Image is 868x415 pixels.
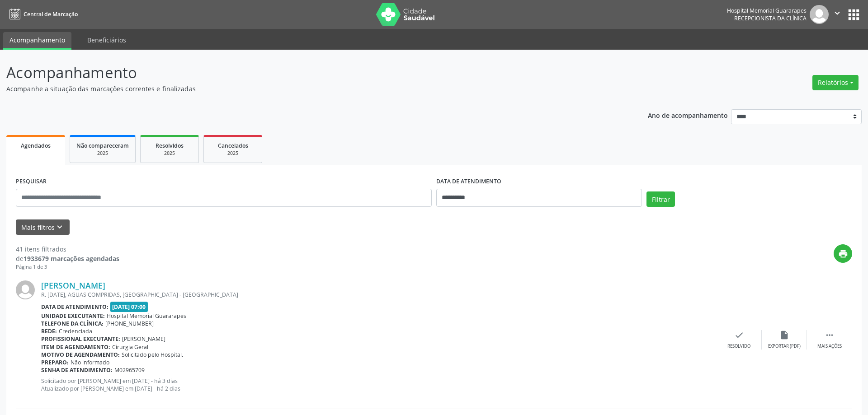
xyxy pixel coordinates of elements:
[6,61,605,84] p: Acompanhamento
[156,142,184,149] span: Resolvidos
[55,222,65,232] i: keyboard_arrow_down
[112,343,148,351] span: Cirurgia Geral
[41,351,120,359] b: Motivo de agendamento:
[24,254,119,263] strong: 1933679 marcações agendadas
[41,366,113,374] b: Senha de atendimento:
[779,330,789,340] i: insert_drive_file
[3,32,71,50] a: Acompanhamento
[16,244,119,254] div: 41 itens filtrados
[41,291,717,298] div: R. [DATE], AGUAS COMPRIDAS, [GEOGRAPHIC_DATA] - [GEOGRAPHIC_DATA]
[71,359,109,366] span: Não informado
[734,330,744,340] i: check
[16,254,119,263] div: de
[838,249,848,259] i: print
[846,7,862,23] button: apps
[41,377,717,392] p: Solicitado por [PERSON_NAME] em [DATE] - há 3 dias Atualizado por [PERSON_NAME] em [DATE] - há 2 ...
[648,109,728,121] p: Ano de acompanhamento
[436,175,501,189] label: DATA DE ATENDIMENTO
[646,191,675,207] button: Filtrar
[817,343,842,350] div: Mais ações
[16,219,70,235] button: Mais filtroskeyboard_arrow_down
[21,142,51,149] span: Agendados
[832,8,842,18] i: 
[24,10,78,18] span: Central de Marcação
[727,7,807,14] div: Hospital Memorial Guararapes
[6,84,605,93] p: Acompanhe a situação das marcações correntes e finalizadas
[122,351,183,359] span: Solicitado pelo Hospital.
[122,335,165,343] span: [PERSON_NAME]
[114,366,145,374] span: M02965709
[812,75,859,90] button: Relatórios
[734,14,807,22] span: Recepcionista da clínica
[218,142,248,149] span: Cancelados
[41,335,120,343] b: Profissional executante:
[41,327,57,335] b: Rede:
[825,330,835,340] i: 
[81,32,132,48] a: Beneficiários
[41,312,105,320] b: Unidade executante:
[59,327,92,335] span: Credenciada
[727,343,750,350] div: Resolvido
[41,280,105,290] a: [PERSON_NAME]
[768,343,801,350] div: Exportar (PDF)
[41,359,69,366] b: Preparo:
[105,320,154,327] span: [PHONE_NUMBER]
[110,302,148,312] span: [DATE] 07:00
[41,343,110,351] b: Item de agendamento:
[76,150,129,157] div: 2025
[810,5,829,24] img: img
[76,142,129,149] span: Não compareceram
[41,320,104,327] b: Telefone da clínica:
[107,312,186,320] span: Hospital Memorial Guararapes
[834,244,852,263] button: print
[16,175,47,189] label: PESQUISAR
[829,5,846,24] button: 
[41,303,108,311] b: Data de atendimento:
[16,263,119,271] div: Página 1 de 3
[16,280,35,299] img: img
[210,150,255,157] div: 2025
[147,150,192,157] div: 2025
[6,7,78,22] a: Central de Marcação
